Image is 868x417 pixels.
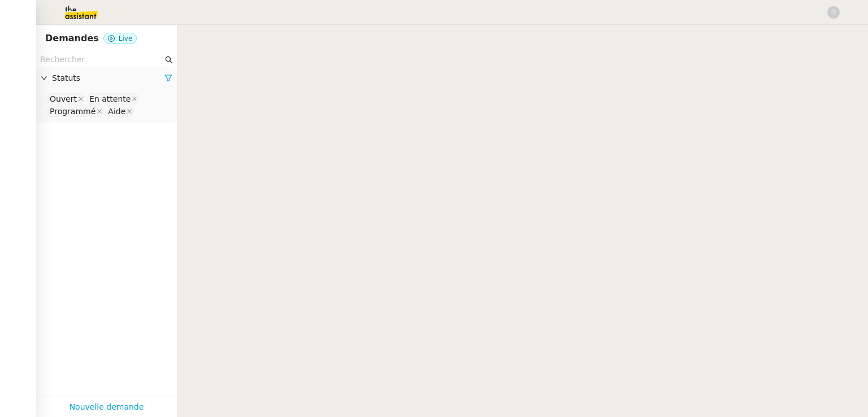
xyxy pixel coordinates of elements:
div: En attente [89,94,131,104]
a: Nouvelle demande [70,401,144,414]
div: Aide [108,106,125,116]
div: Ouvert [50,94,77,104]
nz-select-item: Aide [105,106,134,117]
input: Rechercher [40,53,163,66]
nz-select-item: Programmé [47,106,104,117]
nz-page-header-title: Demandes [45,31,99,46]
span: Live [119,34,133,42]
div: Statuts [36,67,177,89]
nz-select-item: En attente [86,93,139,105]
nz-select-item: Ouvert [47,93,85,105]
span: Statuts [52,72,164,85]
div: Programmé [50,106,96,116]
